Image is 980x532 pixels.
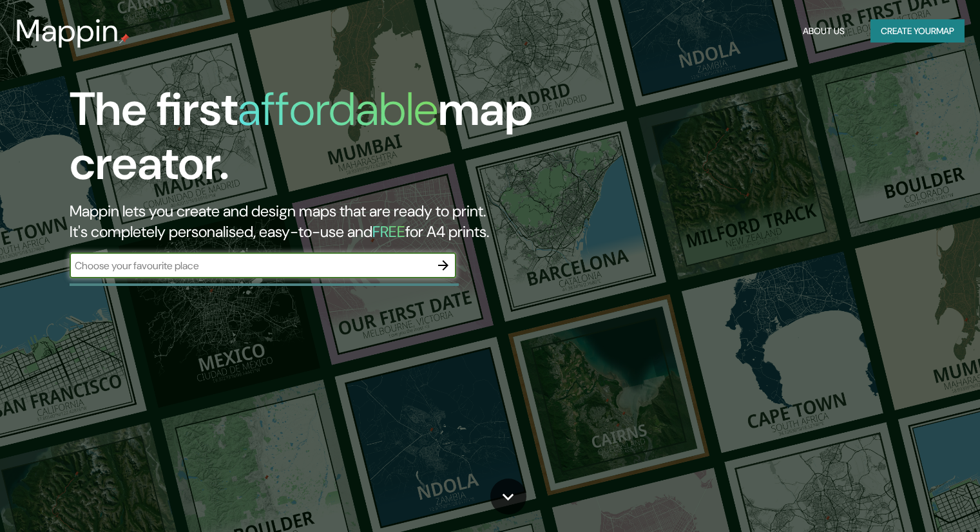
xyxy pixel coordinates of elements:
[798,19,850,43] button: About Us
[870,19,965,43] button: Create yourmap
[15,13,119,49] h3: Mappin
[70,258,430,273] input: Choose your favourite place
[70,201,560,242] h2: Mappin lets you create and design maps that are ready to print. It's completely personalised, eas...
[119,33,130,44] img: mappin-pin
[372,222,405,242] h5: FREE
[70,82,560,201] h1: The first map creator.
[238,79,438,139] h1: affordable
